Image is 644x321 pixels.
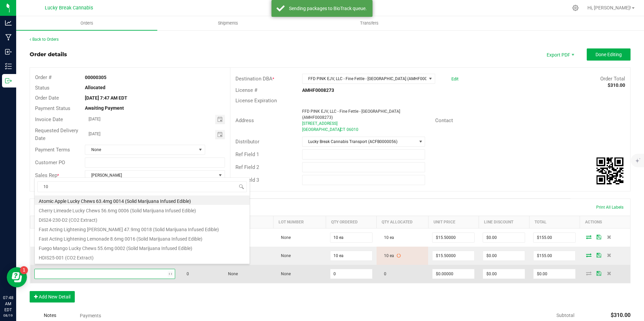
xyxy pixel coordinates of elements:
[71,20,102,26] span: Orders
[85,171,216,180] span: [PERSON_NAME]
[5,48,12,55] inline-svg: Inbound
[225,272,238,276] span: None
[302,109,400,120] span: FFD PINK EJV, LLC - Fine Fettle - [GEOGRAPHIC_DATA] (AMHF0008273)
[347,127,358,132] span: 06010
[608,82,625,88] strong: $310.00
[183,272,189,276] span: 0
[278,272,291,276] span: None
[604,253,614,257] span: Delete Order Detail
[235,117,254,123] span: Address
[35,74,52,80] span: Order #
[30,216,179,228] th: Item
[381,235,394,240] span: 10 ea
[479,216,529,228] th: Line Discount
[5,34,12,41] inline-svg: Manufacturing
[432,251,474,260] input: 0
[302,137,417,146] span: Lucky Break Cannabis Transport (ACFB0000056)
[432,269,474,279] input: 0
[340,127,345,132] span: CT
[534,233,575,242] input: 0
[235,87,257,93] span: License #
[235,177,259,183] span: Ref Field 3
[330,233,372,242] input: 0
[483,233,525,242] input: 0
[35,85,50,91] span: Status
[326,216,377,228] th: Qty Ordered
[35,172,57,178] span: Sales Rep
[604,235,614,239] span: Delete Order Detail
[35,95,59,101] span: Order Date
[302,74,426,83] span: FFD PINK EJV, LLC - Fine Fettle - [GEOGRAPHIC_DATA] (AMHF0008273)
[35,116,63,122] span: Invoice Date
[587,5,631,10] span: Hi, [PERSON_NAME]!
[604,271,614,275] span: Delete Order Detail
[215,115,225,124] span: Toggle calendar
[85,145,196,154] span: None
[432,233,474,242] input: 0
[534,269,575,279] input: 0
[35,105,70,111] span: Payment Status
[30,50,67,59] div: Order details
[3,295,13,313] p: 07:48 AM EDT
[597,157,623,184] img: Scan me!
[16,16,157,30] a: Orders
[7,267,27,287] iframe: Resource center
[611,312,631,318] span: $310.00
[157,16,298,30] a: Shipments
[30,37,59,42] a: Back to Orders
[381,272,386,276] span: 0
[428,216,479,228] th: Unit Price
[540,48,580,61] li: Export PDF
[235,151,259,157] span: Ref Field 1
[235,76,272,82] span: Destination DBA
[534,251,575,260] input: 0
[209,20,247,26] span: Shipments
[299,16,440,30] a: Transfers
[5,63,12,70] inline-svg: Inventory
[30,291,75,302] button: Add New Detail
[330,269,372,279] input: 0
[215,130,225,139] span: Toggle calendar
[235,139,259,145] span: Distributor
[278,253,291,258] span: None
[5,77,12,84] inline-svg: Outbound
[235,164,259,170] span: Ref Field 2
[556,313,574,318] span: Subtotal
[351,20,388,26] span: Transfers
[20,266,28,274] iframe: Resource center unread badge
[302,121,337,126] span: [STREET_ADDRESS]
[85,95,127,101] strong: [DATE] 7:47 AM EDT
[435,117,453,123] span: Contact
[483,269,525,279] input: 0
[377,216,428,228] th: Qty Allocated
[35,159,65,166] span: Customer PO
[45,5,93,11] span: Lucky Break Cannabis
[594,271,604,275] span: Save Order Detail
[571,5,580,11] div: Manage settings
[85,75,106,80] strong: 00000305
[235,98,277,104] span: License Expiration
[451,76,458,81] a: Edit
[600,76,625,82] span: Order Total
[587,48,631,61] button: Done Editing
[85,105,124,111] strong: Awaiting Payment
[381,253,394,258] span: 10 ea
[273,216,326,228] th: Lot Number
[397,253,401,258] span: Packages pending sync: 1 Packages in sync: 0
[529,216,580,228] th: Total
[288,5,367,12] div: Sending packages to BioTrack queue.
[340,127,340,132] span: ,
[35,147,70,153] span: Payment Terms
[580,216,630,228] th: Actions
[5,20,12,26] inline-svg: Analytics
[3,313,13,318] p: 08/19
[597,157,623,184] qrcode: 00000305
[595,52,622,57] span: Done Editing
[278,235,291,240] span: None
[594,235,604,239] span: Save Order Detail
[85,85,105,90] strong: Allocated
[35,128,78,141] span: Requested Delivery Date
[483,251,525,260] input: 0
